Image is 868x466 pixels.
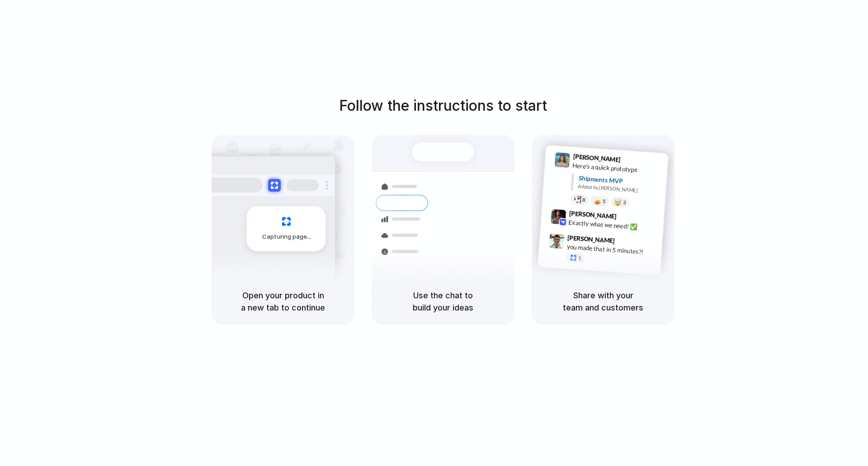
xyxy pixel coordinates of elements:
h5: Share with your team and customers [542,289,664,314]
span: 9:47 AM [618,237,636,248]
div: you made that in 5 minutes?! [566,242,657,257]
h1: Follow the instructions to start [339,95,547,117]
span: 8 [582,198,585,202]
h5: Open your product in a new tab to continue [222,289,344,314]
div: Added by [PERSON_NAME] [578,183,661,196]
span: 5 [603,199,606,204]
span: [PERSON_NAME] [567,233,615,246]
h5: Use the chat to build your ideas [382,289,504,314]
span: 9:42 AM [619,212,638,223]
div: Exactly what we need! ✅ [568,217,659,233]
span: [PERSON_NAME] [569,208,617,221]
span: 9:41 AM [623,156,642,167]
span: Capturing page [262,232,312,241]
span: 1 [578,256,581,261]
span: [PERSON_NAME] [573,151,621,165]
div: Here's a quick prototype [572,161,663,176]
div: Shipments MVP [578,174,662,188]
span: 3 [623,200,626,205]
div: 🤯 [614,199,622,206]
